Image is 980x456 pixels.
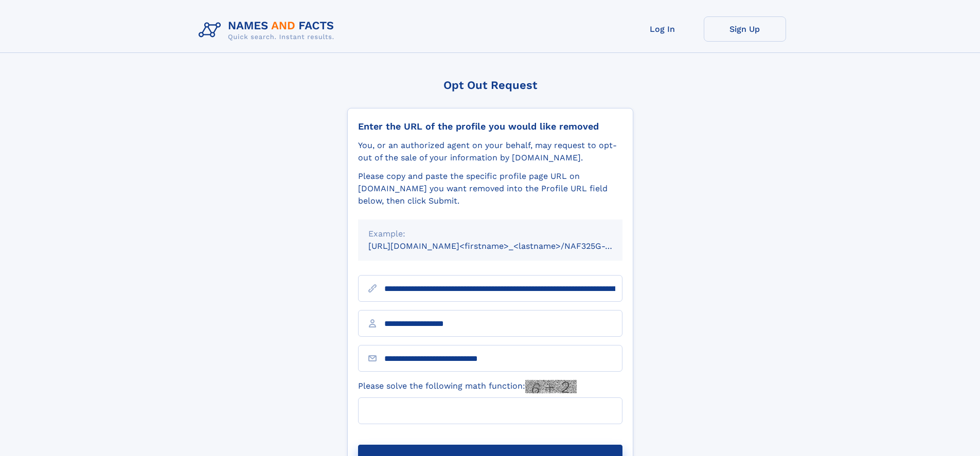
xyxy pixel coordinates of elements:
div: Enter the URL of the profile you would like removed [358,121,622,132]
a: Sign Up [704,16,786,42]
label: Please solve the following math function: [358,380,577,393]
div: Please copy and paste the specific profile page URL on [DOMAIN_NAME] you want removed into the Pr... [358,170,622,207]
div: You, or an authorized agent on your behalf, may request to opt-out of the sale of your informatio... [358,139,622,164]
small: [URL][DOMAIN_NAME]<firstname>_<lastname>/NAF325G-xxxxxxxx [368,241,642,251]
div: Example: [368,228,612,240]
div: Opt Out Request [347,79,633,92]
img: Logo Names and Facts [194,16,343,44]
a: Log In [621,16,704,42]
